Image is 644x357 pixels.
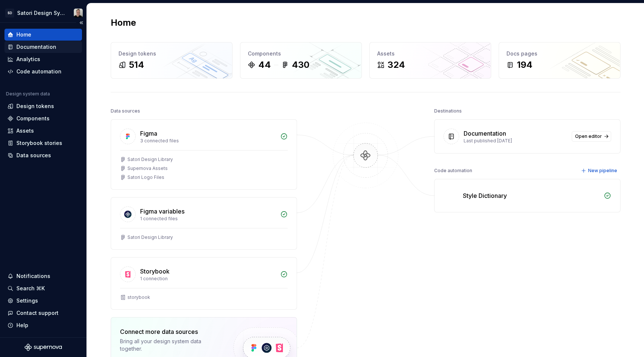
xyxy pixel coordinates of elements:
div: Storybook stories [16,139,62,147]
span: Open editor [575,133,602,139]
div: 1 connection [140,276,276,282]
div: Last published [DATE] [464,138,567,144]
div: Assets [16,127,34,135]
div: Code automation [16,68,61,75]
div: Search ⌘K [16,285,45,292]
a: Data sources [4,149,82,161]
div: 44 [258,59,271,71]
h2: Home [111,17,136,29]
div: Data sources [111,106,140,116]
button: Help [4,319,82,331]
div: Documentation [16,43,56,51]
div: Notifications [16,272,50,280]
div: Figma [140,129,157,138]
button: Search ⌘K [4,282,82,294]
div: Design system data [6,91,50,97]
div: Settings [16,297,38,304]
div: storybook [127,294,150,300]
div: Satori Design Library [127,157,173,162]
a: Figma3 connected filesSatori Design LibrarySupernova AssetsSatori Logo Files [111,119,297,190]
div: Components [16,115,50,122]
button: New pipeline [579,165,621,176]
a: Components [4,113,82,124]
a: Open editor [572,131,611,142]
div: Contact support [16,309,59,317]
div: Storybook [140,267,170,276]
button: SDSatori Design SystemAlan Gornick [1,5,85,21]
a: Settings [4,295,82,307]
div: Code automation [434,165,472,176]
div: 430 [292,59,309,71]
div: 1 connected files [140,216,276,222]
div: Home [16,31,31,38]
div: Components [248,50,354,57]
div: Satori Design Library [127,234,173,240]
a: Code automation [4,66,82,78]
div: Docs pages [506,50,613,57]
div: Satori Design System [17,9,65,17]
a: Assets [4,125,82,137]
div: 324 [388,59,405,71]
div: SD [5,9,14,18]
div: 194 [517,59,533,71]
a: Home [4,29,82,41]
a: Analytics [4,53,82,65]
div: 3 connected files [140,138,276,144]
button: Notifications [4,270,82,282]
button: Contact support [4,307,82,319]
a: Storybook1 connectionstorybook [111,257,297,310]
div: Analytics [16,56,40,63]
div: Bring all your design system data together. [120,338,221,353]
svg: Supernova Logo [25,344,62,351]
div: Design tokens [16,102,54,110]
div: Satori Logo Files [127,174,164,180]
div: Data sources [16,152,51,159]
span: New pipeline [588,168,617,174]
a: Design tokens514 [111,42,233,79]
a: Documentation [4,41,82,53]
div: Assets [377,50,483,57]
a: Design tokens [4,100,82,112]
div: Documentation [464,129,506,138]
a: Figma variables1 connected filesSatori Design Library [111,197,297,250]
a: Assets324 [369,42,491,79]
div: Supernova Assets [127,165,168,171]
div: Figma variables [140,207,184,216]
div: Design tokens [119,50,225,57]
div: Style Dictionary [463,191,507,200]
a: Storybook stories [4,137,82,149]
div: Connect more data sources [120,327,221,336]
a: Docs pages194 [499,42,621,79]
button: Collapse sidebar [76,18,86,28]
div: 514 [129,59,144,71]
a: Components44430 [240,42,362,79]
img: Alan Gornick [74,9,83,18]
div: Help [16,322,28,329]
div: Destinations [434,106,462,116]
